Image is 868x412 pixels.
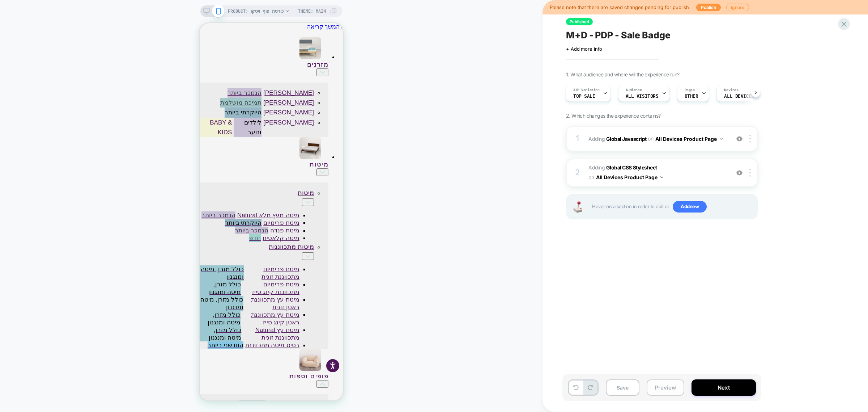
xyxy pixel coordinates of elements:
[573,94,595,99] span: Top Sale
[606,135,647,142] b: Global Javascript
[2,188,36,196] div: הנמכר ביותר
[749,169,751,177] img: close
[570,201,585,213] img: Joystick
[35,203,69,211] div: הנמכר ביותר
[606,379,639,396] button: Save
[566,30,671,41] span: M+D - PDP - Sale Badge
[648,134,653,143] span: on
[685,94,698,99] span: OTHER
[592,201,753,213] span: Hover on a section in order to edit or
[606,164,657,171] b: Global CSS Stylesheet
[50,211,61,219] div: חדש
[736,170,743,176] img: crossed eye
[696,4,721,11] button: Publish
[596,172,663,182] button: All Devices Product Page
[25,84,62,94] div: היוקרתי ביותר
[588,163,726,182] span: Adding
[40,377,65,386] div: רך ומפנק
[566,71,679,77] span: 1. What audience and where will the experience run?
[720,138,723,140] img: down arrow
[8,318,44,326] div: החדשני ביותר
[574,165,581,180] div: 2
[647,379,684,396] button: Preview
[573,88,600,93] span: A/B Variation
[724,88,738,93] span: Devices
[566,113,660,119] span: 2. Which changes the experience contains?
[724,94,754,99] span: ALL DEVICES
[566,46,602,52] span: + Add more info
[588,134,726,144] span: Adding
[749,135,751,143] img: close
[28,65,62,75] div: הנמכר ביותר
[34,94,62,114] div: לילדים ונוער
[736,136,743,142] img: crossed eye
[660,176,663,178] img: down arrow
[566,18,593,25] span: Published
[685,88,695,93] span: Pages
[588,173,594,182] span: on
[692,379,756,396] button: Next
[298,5,326,17] span: Theme: MAIN
[21,75,62,84] div: תמיכה מושלמת
[626,94,659,99] span: All Visitors
[673,201,707,213] span: Add new
[574,131,581,146] div: 1
[726,4,749,11] button: Ignore
[626,88,642,93] span: Audience
[228,5,284,17] span: PRODUCT: כורסת פוף ויסקו
[655,134,723,144] button: All Devices Product Page
[25,196,62,203] div: היוקרתי ביותר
